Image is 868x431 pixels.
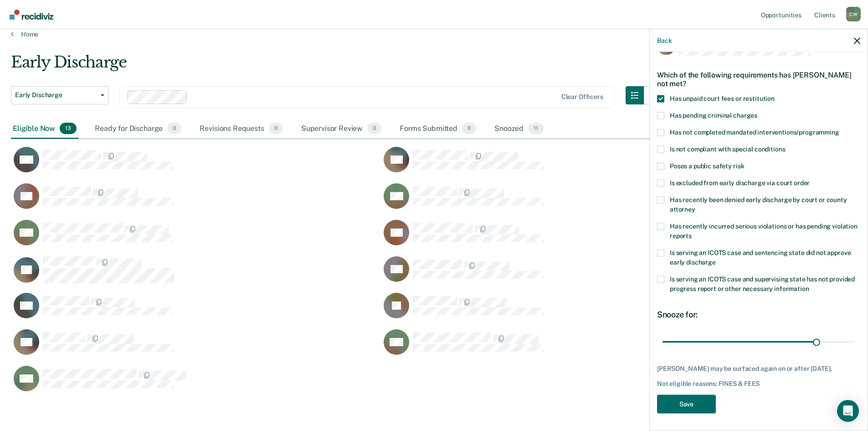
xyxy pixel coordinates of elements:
div: CaseloadOpportunityCell-6592113 [381,219,751,256]
div: CaseloadOpportunityCell-6326293 [381,292,751,329]
span: Is not compliant with special conditions [670,145,785,152]
div: CaseloadOpportunityCell-1150609 [11,146,381,183]
span: Has unpaid court fees or restitution [670,94,775,102]
span: Has pending criminal charges [670,111,757,119]
span: Has recently incurred serious violations or has pending violation reports [670,222,858,239]
div: Open Intercom Messenger [837,400,859,422]
span: Poses a public safety risk [670,162,744,169]
div: Clear officers [561,93,603,101]
div: Snoozed [493,119,545,139]
button: Save [657,395,716,413]
span: Is serving an ICOTS case and sentencing state did not approve early discharge [670,249,851,265]
div: C W [846,7,861,21]
div: Not eligible reasons: FINES & FEES [657,380,860,388]
div: CaseloadOpportunityCell-6475901 [381,329,751,365]
span: 0 [167,123,181,135]
div: CaseloadOpportunityCell-6733226 [11,329,381,365]
div: CaseloadOpportunityCell-6216415 [11,292,381,329]
div: CaseloadOpportunityCell-1109355 [11,256,381,292]
button: Profile dropdown button [846,7,861,21]
div: Eligible Now [11,119,78,139]
div: CaseloadOpportunityCell-6306685 [11,365,381,402]
span: 0 [462,123,476,135]
div: [PERSON_NAME] may be surfaced again on or after [DATE]. [657,364,860,372]
span: 0 [269,123,283,135]
div: CaseloadOpportunityCell-1158598 [11,183,381,219]
div: CaseloadOpportunityCell-1049279 [381,183,751,219]
span: Is serving an ICOTS case and supervising state has not provided progress report or other necessar... [670,275,855,292]
span: Has recently been denied early discharge by court or county attorney [670,196,847,213]
div: Ready for Discharge [93,119,183,139]
span: Has not completed mandated interventions/programming [670,128,839,135]
img: Recidiviz [10,10,53,20]
button: Back [657,36,672,44]
div: Forms Submitted [398,119,478,139]
div: Early Discharge [11,53,662,79]
span: 13 [60,123,77,135]
div: Revisions Requests [198,119,284,139]
div: CaseloadOpportunityCell-6625637 [381,146,751,183]
a: Home [11,30,857,38]
div: CaseloadOpportunityCell-6215155 [11,219,381,256]
div: CaseloadOpportunityCell-6901329 [381,256,751,292]
span: 11 [528,123,544,135]
span: Early Discharge [15,91,97,99]
div: Snooze for: [657,309,860,319]
div: Supervisor Review [299,119,384,139]
span: Is excluded from early discharge via court order [670,179,810,186]
span: 0 [367,123,381,135]
div: Which of the following requirements has [PERSON_NAME] not met? [657,63,860,95]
